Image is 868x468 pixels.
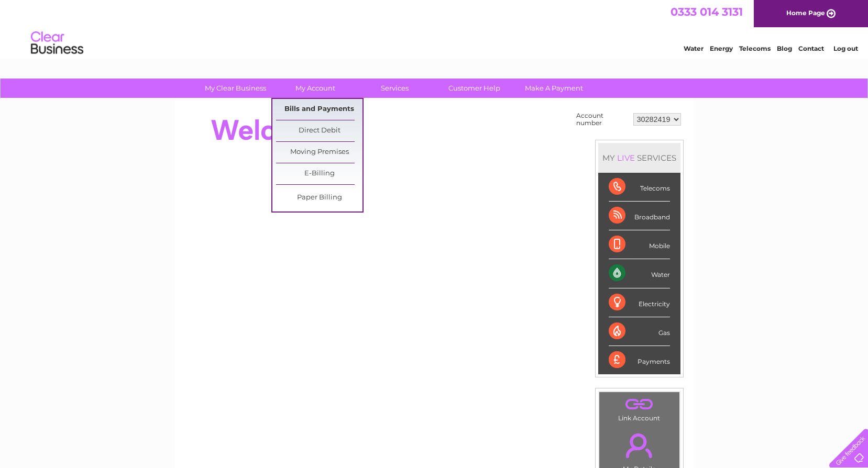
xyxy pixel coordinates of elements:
[276,163,362,184] a: E-Billing
[609,259,670,288] div: Water
[609,317,670,346] div: Gas
[684,44,704,52] a: Water
[574,109,631,129] td: Account number
[276,142,362,163] a: Moving Premises
[609,230,670,259] div: Mobile
[276,187,362,208] a: Paper Billing
[671,5,743,18] a: 0333 014 3131
[602,395,677,413] a: .
[739,44,771,52] a: Telecoms
[609,346,670,374] div: Payments
[598,143,680,173] div: MY SERVICES
[609,288,670,317] div: Electricity
[777,44,792,52] a: Blog
[192,79,279,98] a: My Clear Business
[609,173,670,202] div: Telecoms
[351,79,438,98] a: Services
[30,27,84,59] img: logo.png
[276,120,362,141] a: Direct Debit
[187,6,682,51] div: Clear Business is a trading name of Verastar Limited (registered in [GEOGRAPHIC_DATA] No. 3667643...
[431,79,518,98] a: Customer Help
[798,44,824,52] a: Contact
[615,153,637,163] div: LIVE
[609,202,670,230] div: Broadband
[276,99,362,120] a: Bills and Payments
[602,427,677,464] a: .
[272,79,358,98] a: My Account
[599,392,680,425] td: Link Account
[710,44,733,52] a: Energy
[833,44,858,52] a: Log out
[511,79,597,98] a: Make A Payment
